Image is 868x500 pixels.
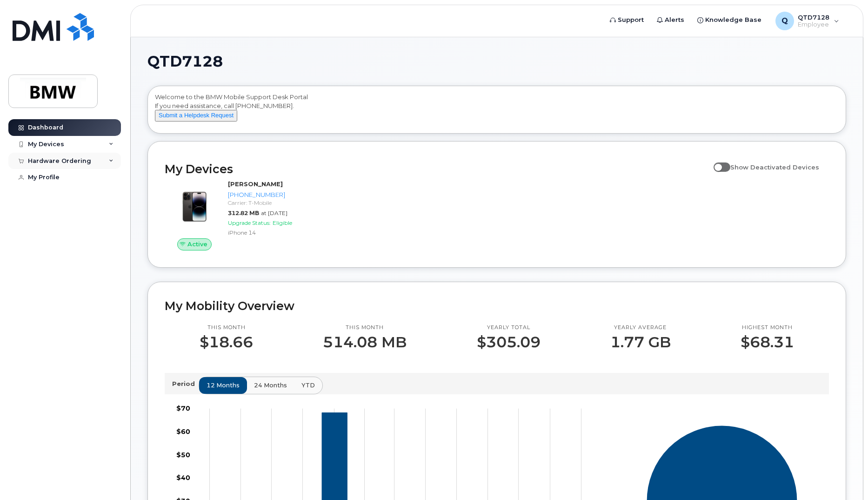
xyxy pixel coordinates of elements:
[730,163,819,171] span: Show Deactivated Devices
[176,473,190,482] tspan: $40
[155,110,237,122] button: Submit a Helpdesk Request
[165,180,322,250] a: Active[PERSON_NAME][PHONE_NUMBER]Carrier: T-Mobile312.82 MBat [DATE]Upgrade Status:EligibleiPhone 14
[273,219,292,226] span: Eligible
[172,184,217,229] img: image20231002-3703462-njx0qo.jpeg
[200,334,253,351] p: $18.66
[828,459,861,493] iframe: Messenger Launcher
[155,111,237,119] a: Submit a Helpdesk Request
[200,324,253,331] p: This month
[187,240,207,249] span: Active
[261,209,287,216] span: at [DATE]
[228,180,283,188] strong: [PERSON_NAME]
[477,334,541,351] p: $305.09
[477,324,541,331] p: Yearly total
[228,209,259,216] span: 312.82 MB
[147,54,223,68] span: QTD7128
[172,379,199,388] p: Period
[254,381,287,390] span: 24 months
[176,450,190,459] tspan: $50
[176,404,190,412] tspan: $70
[323,334,407,351] p: 514.08 MB
[228,199,319,207] div: Carrier: T-Mobile
[165,299,829,313] h2: My Mobility Overview
[155,93,839,130] div: Welcome to the BMW Mobile Support Desk Portal If you need assistance, call [PHONE_NUMBER].
[610,334,671,351] p: 1.77 GB
[301,381,315,390] span: YTD
[323,324,407,331] p: This month
[228,190,319,199] div: [PHONE_NUMBER]
[228,229,319,236] div: iPhone 14
[176,427,190,435] tspan: $60
[741,334,794,351] p: $68.31
[165,162,709,176] h2: My Devices
[714,158,721,166] input: Show Deactivated Devices
[741,324,794,331] p: Highest month
[610,324,671,331] p: Yearly average
[228,219,271,226] span: Upgrade Status:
